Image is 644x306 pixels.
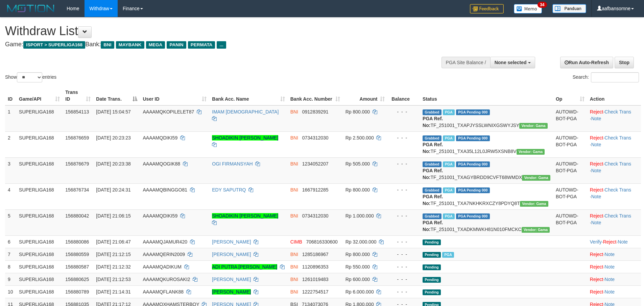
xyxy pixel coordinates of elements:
a: Note [591,220,601,225]
th: Bank Acc. Number: activate to sort column ascending [288,86,343,105]
td: TF_251001_TXA35L12L0JRW5XSNB8V [420,131,553,157]
span: Grabbed [423,187,442,193]
a: Check Trans [604,109,631,114]
span: Pending [423,277,441,283]
span: ... [217,41,226,49]
span: AAAAMQKOPILELET87 [143,109,194,114]
td: · · [587,235,641,248]
a: Note [591,168,601,173]
span: BNI [290,109,298,114]
span: 156880042 [65,213,89,219]
div: - - - [390,160,417,167]
span: Copy 706816330600 to clipboard [306,239,337,245]
a: [PERSON_NAME] [212,277,251,282]
a: Note [618,239,628,245]
a: Reject [590,109,603,114]
span: AAAAMQFLANK88 [143,289,184,295]
th: User ID: activate to sort column ascending [140,86,209,105]
td: 7 [5,248,16,260]
th: Date Trans.: activate to sort column descending [93,86,140,105]
span: [DATE] 21:12:32 [96,264,130,270]
span: Marked by aafchhiseyha [443,109,455,115]
span: Marked by aafsoycanthlai [443,187,455,193]
td: · · [587,105,641,132]
th: Status [420,86,553,105]
b: PGA Ref. No: [423,220,443,232]
td: SUPERLIGA168 [16,157,63,183]
span: ISPORT > SUPERLIGA168 [23,41,85,49]
b: PGA Ref. No: [423,194,443,206]
span: Copy 0734312030 to clipboard [302,135,329,141]
span: AAAAMQADIKUM [143,264,181,270]
span: PGA Pending [456,135,490,141]
span: Copy 1667912285 to clipboard [302,187,329,193]
td: · [587,273,641,285]
span: Grabbed [423,161,442,167]
th: ID [5,86,16,105]
span: [DATE] 21:14:31 [96,289,130,295]
th: Amount: activate to sort column ascending [343,86,388,105]
span: Vendor URL: https://trx31.1velocity.biz [522,227,550,233]
span: Rp 800.000 [345,109,370,114]
span: Grabbed [423,109,442,115]
a: Check Trans [604,213,631,219]
td: 4 [5,183,16,209]
td: SUPERLIGA168 [16,105,63,132]
td: SUPERLIGA168 [16,273,63,285]
td: TF_251001_TXAPJYSSLWNIXGSWYJSY [420,105,553,132]
td: TF_251001_TXAGYBRDD9CVFT68WMDX [420,157,553,183]
div: - - - [390,134,417,141]
span: AAAAMQDIKI59 [143,135,177,141]
div: - - - [390,276,417,283]
select: Showentries [17,72,42,82]
span: MEGA [146,41,165,49]
a: Check Trans [604,135,631,141]
span: Pending [423,264,441,270]
span: CIMB [290,239,302,245]
td: AUTOWD-BOT-PGA [553,157,587,183]
a: Reject [590,277,603,282]
span: Rp 550.000 [345,264,370,270]
span: AAAAMQDIKI59 [143,213,177,219]
div: PGA Site Balance / [442,57,490,68]
img: panduan.png [552,4,586,13]
span: Rp 6.000.000 [345,289,374,295]
th: Action [587,86,641,105]
span: MAYBANK [116,41,144,49]
span: Grabbed [423,135,442,141]
label: Show entries [5,72,56,82]
span: 156880086 [65,239,89,245]
a: Reject [590,213,603,219]
span: [DATE] 20:24:31 [96,187,130,193]
span: PGA Pending [456,213,490,219]
div: - - - [390,238,417,245]
b: PGA Ref. No: [423,142,443,154]
a: Note [604,289,615,295]
span: Pending [423,289,441,295]
span: AAAAMQKUROSAKI2 [143,277,190,282]
td: AUTOWD-BOT-PGA [553,183,587,209]
td: SUPERLIGA168 [16,183,63,209]
span: Marked by aafsoycanthlai [443,161,455,167]
td: AUTOWD-BOT-PGA [553,131,587,157]
span: Rp 32.000.000 [345,239,377,245]
a: Check Trans [604,161,631,167]
span: Pending [423,239,441,245]
span: PGA Pending [456,161,490,167]
span: Marked by aafphoenmanit [442,252,454,258]
a: Reject [590,252,603,257]
span: Rp 800.000 [345,252,370,257]
a: Note [591,116,601,121]
a: Run Auto-Refresh [560,57,613,68]
div: - - - [390,263,417,270]
span: AAAAMQBINGGO81 [143,187,187,193]
span: 34 [538,2,547,8]
td: 1 [5,105,16,132]
span: Rp 1.000.000 [345,213,374,219]
a: Verify [590,239,602,245]
button: None selected [490,57,535,68]
a: SHOADIKIN [PERSON_NAME] [212,135,278,141]
span: 156880789 [65,289,89,295]
td: TF_251001_TXADKMWKH81N010FMCKC [420,209,553,235]
span: Marked by aafphoenmanit [443,213,455,219]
